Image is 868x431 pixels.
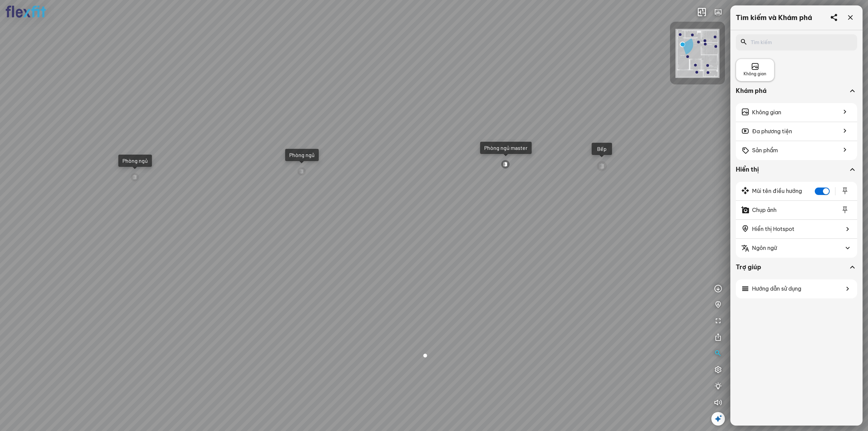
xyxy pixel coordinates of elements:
div: Phòng ngủ master [484,144,528,151]
div: Phòng ngủ [289,152,315,158]
input: Tìm kiếm [751,39,846,46]
img: Flexfit_Apt1_M__JKL4XAWR2ATG.png [675,29,719,78]
span: Hiển thị Hotspot [752,225,794,233]
div: Khám phá [736,87,848,95]
div: Phòng ngủ [122,157,148,164]
span: Sản phẩm [752,146,778,155]
span: Mũi tên điều hướng [752,187,802,195]
div: Bếp [596,145,608,152]
span: Không gian [744,71,766,77]
div: Hiển thị [736,165,857,182]
div: Trợ giúp [736,263,857,279]
div: Tìm kiếm và Khám phá [736,14,812,22]
div: Trợ giúp [736,263,848,271]
span: Không gian [752,108,781,117]
span: Chụp ảnh [752,206,776,214]
img: logo [5,5,46,18]
span: Đa phương tiện [752,127,792,136]
span: Ngôn ngữ [752,244,777,252]
div: Khám phá [736,87,857,103]
span: Hướng dẫn sử dụng [752,285,801,293]
div: Hiển thị [736,165,848,174]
